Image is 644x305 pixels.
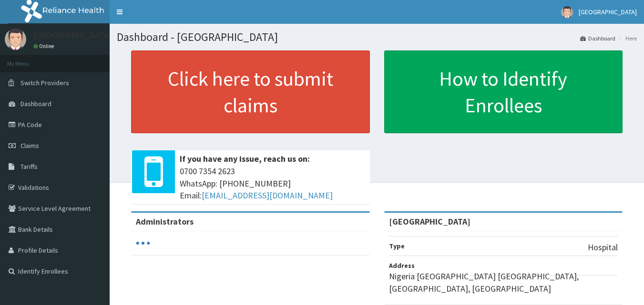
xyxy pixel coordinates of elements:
[5,29,26,50] img: User Image
[616,34,637,42] li: Here
[561,6,573,18] img: User Image
[389,261,415,270] b: Address
[588,241,618,254] p: Hospital
[33,43,56,49] a: Online
[389,216,470,227] strong: [GEOGRAPHIC_DATA]
[579,8,637,16] span: [GEOGRAPHIC_DATA]
[389,242,405,250] b: Type
[131,50,370,133] a: Click here to submit claims
[389,270,618,295] p: Nigeria [GEOGRAPHIC_DATA] [GEOGRAPHIC_DATA], [GEOGRAPHIC_DATA], [GEOGRAPHIC_DATA]
[580,34,615,42] a: Dashboard
[33,31,112,39] p: [GEOGRAPHIC_DATA]
[180,165,365,202] span: 0700 7354 2623 WhatsApp: [PHONE_NUMBER] Email:
[180,153,310,164] b: If you have any issue, reach us on:
[136,216,194,227] b: Administrators
[20,162,38,171] span: Tariffs
[117,31,637,43] h1: Dashboard - [GEOGRAPHIC_DATA]
[20,141,39,150] span: Claims
[202,190,333,201] a: [EMAIL_ADDRESS][DOMAIN_NAME]
[20,99,51,108] span: Dashboard
[20,79,69,87] span: Switch Providers
[384,50,623,133] a: How to Identify Enrollees
[136,236,150,250] svg: audio-loading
